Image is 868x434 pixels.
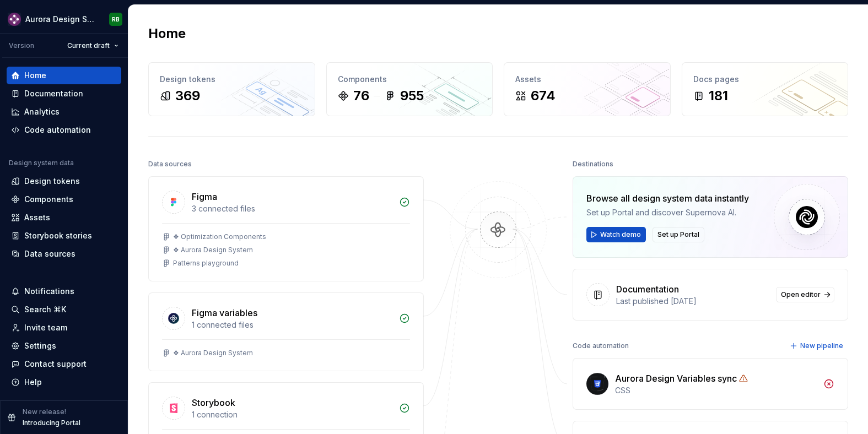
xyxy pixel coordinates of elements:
span: Watch demo [600,230,641,239]
div: Data sources [24,248,76,259]
div: Help [24,377,42,388]
h2: Home [148,25,186,42]
div: Aurora Design Variables sync [615,372,737,385]
div: 955 [400,87,424,105]
div: Code automation [24,124,91,135]
a: Assets674 [504,62,671,116]
div: ❖ Optimization Components [173,232,266,241]
div: 1 connection [192,409,392,420]
div: Data sources [148,156,192,172]
button: Notifications [7,283,121,300]
div: Documentation [616,283,679,296]
div: 369 [175,87,200,105]
div: Set up Portal and discover Supernova AI. [586,207,749,218]
a: Components76955 [326,62,493,116]
span: Set up Portal [657,230,699,239]
div: Invite team [24,322,67,333]
div: 181 [709,87,728,105]
div: Components [24,194,73,205]
button: Current draft [62,38,123,53]
span: New pipeline [800,341,843,350]
div: 674 [531,87,556,105]
div: Figma [192,190,217,203]
div: Components [338,74,482,85]
div: Design tokens [24,176,80,187]
a: Docs pages181 [682,62,849,116]
a: Figma variables1 connected files❖ Aurora Design System [148,292,424,371]
img: 35f87a10-d4cc-4919-b733-6cceb854e0f0.png [8,13,21,26]
a: Assets [7,209,121,226]
button: Search ⌘K [7,301,121,318]
a: Home [7,67,121,84]
button: Aurora Design SystemRB [2,7,126,31]
a: Data sources [7,245,121,263]
div: Version [9,41,34,50]
span: Current draft [67,41,110,50]
div: Assets [24,212,50,223]
div: CSS [615,385,817,396]
div: Browse all design system data instantly [586,192,749,205]
div: Analytics [24,106,60,117]
div: Design system data [9,159,74,167]
a: Figma3 connected files❖ Optimization Components❖ Aurora Design SystemPatterns playground [148,176,424,281]
div: ❖ Aurora Design System [173,349,253,357]
div: Code automation [573,338,629,354]
div: Search ⌘K [24,304,66,315]
p: New release! [23,408,66,416]
div: Figma variables [192,306,257,319]
div: Settings [24,340,56,351]
a: Design tokens369 [148,62,315,116]
div: Design tokens [160,74,304,85]
div: Home [24,70,46,81]
div: 76 [353,87,369,105]
div: Storybook stories [24,230,92,241]
button: New pipeline [786,338,848,354]
a: Settings [7,337,121,355]
a: Storybook stories [7,227,121,245]
a: Open editor [776,287,834,302]
a: Analytics [7,103,121,121]
button: Contact support [7,355,121,373]
div: RB [112,15,120,24]
div: Docs pages [693,74,837,85]
div: Assets [515,74,659,85]
span: Open editor [781,290,821,299]
a: Design tokens [7,172,121,190]
div: 1 connected files [192,319,392,330]
div: Destinations [573,156,613,172]
a: Invite team [7,319,121,337]
a: Documentation [7,85,121,102]
button: Watch demo [586,227,646,242]
div: ❖ Aurora Design System [173,246,253,254]
button: Set up Portal [653,227,704,242]
a: Code automation [7,121,121,139]
button: Help [7,373,121,391]
div: Storybook [192,396,235,409]
div: Documentation [24,88,83,99]
p: Introducing Portal [23,419,80,427]
div: Notifications [24,286,74,297]
a: Components [7,191,121,208]
div: 3 connected files [192,203,392,214]
div: Last published [DATE] [616,296,769,307]
div: Aurora Design System [25,14,96,25]
div: Contact support [24,359,87,370]
div: Patterns playground [173,259,239,268]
